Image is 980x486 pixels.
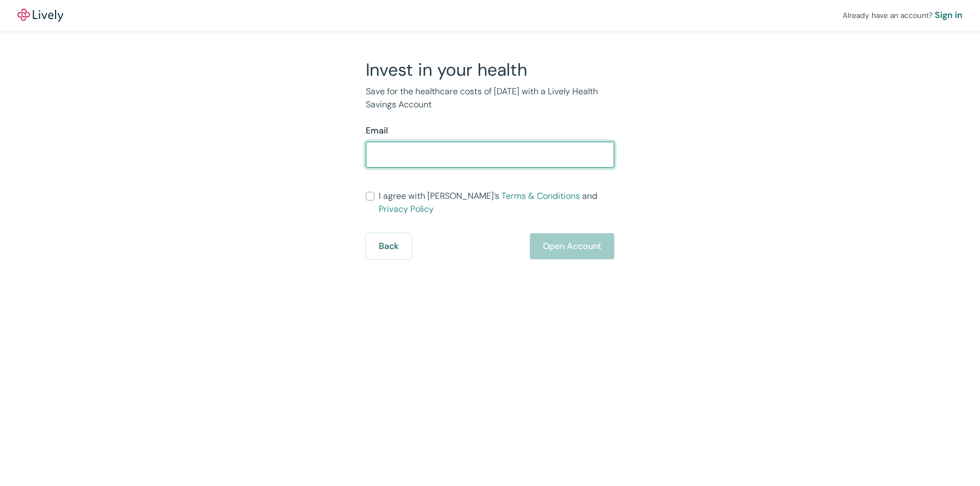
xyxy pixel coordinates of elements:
a: Terms & Conditions [501,190,580,202]
button: Back [366,233,412,259]
span: I agree with [PERSON_NAME]’s and [379,190,614,216]
p: Save for the healthcare costs of [DATE] with a Lively Health Savings Account [366,85,614,111]
a: LivelyLively [17,9,63,22]
img: Lively [17,9,63,22]
a: Sign in [935,9,963,22]
a: Privacy Policy [379,203,434,215]
label: Email [366,124,388,137]
h2: Invest in your health [366,59,614,81]
div: Already have an account? [843,9,963,22]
